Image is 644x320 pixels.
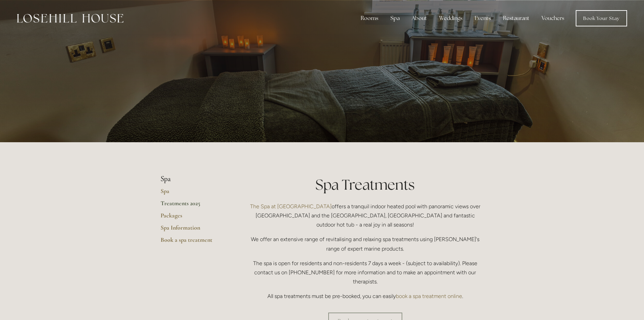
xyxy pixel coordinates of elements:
[247,202,484,230] p: offers a tranquil indoor heated pool with panoramic views over [GEOGRAPHIC_DATA] and the [GEOGRAP...
[396,293,462,299] a: book a spa treatment online
[576,10,627,26] a: Book Your Stay
[406,12,432,25] div: About
[536,12,570,25] a: Vouchers
[17,14,123,23] img: Losehill House
[161,199,225,212] a: Treatments 2025
[161,175,225,184] li: Spa
[469,12,496,25] div: Events
[161,212,225,224] a: Packages
[250,203,332,210] a: The Spa at [GEOGRAPHIC_DATA]
[385,12,405,25] div: Spa
[355,12,384,25] div: Rooms
[247,292,484,301] p: All spa treatments must be pre-booked, you can easily .
[498,12,535,25] div: Restaurant
[247,235,484,253] p: We offer an extensive range of revitalising and relaxing spa treatments using [PERSON_NAME]'s ran...
[434,12,468,25] div: Weddings
[247,259,484,286] p: The spa is open for residents and non-residents 7 days a week - (subject to availability). Please...
[161,224,225,236] a: Spa Information
[161,187,225,199] a: Spa
[247,175,484,195] h1: Spa Treatments
[161,236,225,248] a: Book a spa treatment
